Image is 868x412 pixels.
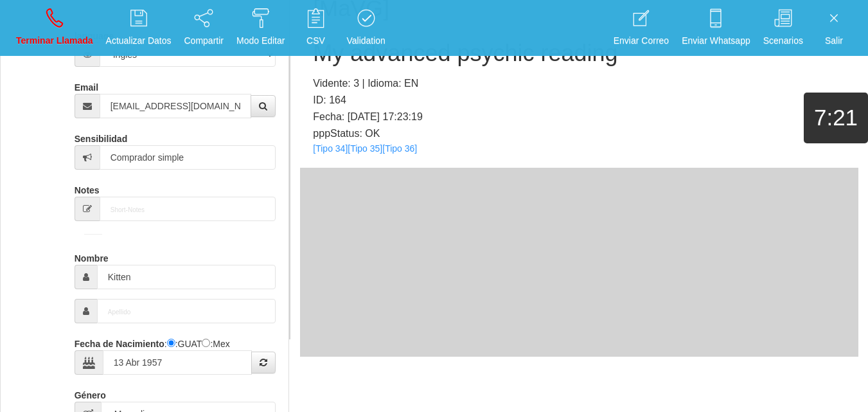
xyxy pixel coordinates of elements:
[100,197,276,221] input: Short-Notes
[313,125,846,142] p: pppStatus: OK
[100,145,276,170] input: Sensibilidad
[313,143,348,154] a: [Tipo 34]
[102,4,176,52] a: Actualizar Datos
[677,4,755,52] a: Enviar Whatsapp
[106,33,172,48] p: Actualizar Datos
[759,4,808,52] a: Scenarios
[75,333,164,350] label: Fecha de Nacimiento
[100,94,252,118] input: Correo electrónico
[811,4,856,52] a: Salir
[202,339,210,347] input: :Yuca-Mex
[382,143,417,154] a: [Tipo 36]
[346,33,385,48] p: Validation
[313,40,846,66] h2: My advanced psychic reading
[342,4,389,52] a: Validation
[180,4,228,52] a: Compartir
[97,265,276,289] input: Nombre
[313,92,846,109] p: ID: 164
[763,33,803,48] p: Scenarios
[293,4,338,52] a: CSV
[75,128,127,145] label: Sensibilidad
[804,105,868,130] h1: 7:21
[75,247,109,265] label: Nombre
[167,339,175,347] input: :Quechi GUAT
[682,33,750,48] p: Enviar Whatsapp
[75,384,106,402] label: Género
[75,76,98,94] label: Email
[614,33,669,48] p: Enviar Correo
[816,33,852,48] p: Salir
[75,179,100,197] label: Notes
[16,33,93,48] p: Terminar Llamada
[236,33,285,48] p: Modo Editar
[184,33,224,48] p: Compartir
[232,4,289,52] a: Modo Editar
[12,4,98,52] a: Terminar Llamada
[609,4,673,52] a: Enviar Correo
[297,33,333,48] p: CSV
[97,299,276,323] input: Apellido
[313,75,846,92] p: Vidente: 3 | Idioma: EN
[348,143,382,154] a: [Tipo 35]
[313,109,846,125] p: Fecha: [DATE] 17:23:19
[75,333,276,375] div: : :GUAT :Mex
